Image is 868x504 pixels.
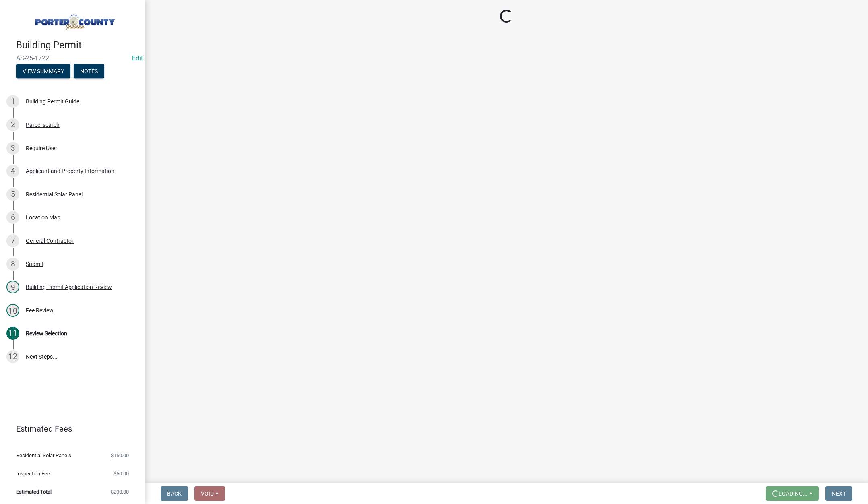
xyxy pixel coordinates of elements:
[6,350,19,363] div: 12
[6,118,19,131] div: 2
[26,308,54,313] div: Fee Review
[766,486,819,501] button: Loading...
[26,122,60,128] div: Parcel search
[74,68,104,75] wm-modal-confirm: Notes
[779,490,808,497] span: Loading...
[6,188,19,201] div: 5
[6,258,19,271] div: 8
[6,234,19,247] div: 7
[161,486,188,501] button: Back
[26,168,114,174] div: Applicant and Property Information
[132,54,143,62] wm-modal-confirm: Edit Application Number
[6,211,19,224] div: 6
[6,304,19,317] div: 10
[114,471,129,476] span: $50.00
[6,421,132,437] a: Estimated Fees
[6,95,19,108] div: 1
[16,471,50,476] span: Inspection Fee
[74,64,104,78] button: Notes
[26,238,74,244] div: General Contractor
[16,39,138,51] h4: Building Permit
[16,64,70,78] button: View Summary
[26,215,60,220] div: Location Map
[16,453,71,458] span: Residential Solar Panels
[16,54,129,62] span: AS-25-1722
[26,330,67,336] div: Review Selection
[194,486,225,501] button: Void
[167,490,182,497] span: Back
[26,192,83,197] div: Residential Solar Panel
[26,145,57,151] div: Require User
[6,165,19,178] div: 4
[201,490,214,497] span: Void
[16,68,70,75] wm-modal-confirm: Summary
[26,261,43,267] div: Submit
[26,284,112,290] div: Building Permit Application Review
[6,281,19,293] div: 9
[132,54,143,62] a: Edit
[6,327,19,340] div: 11
[6,142,19,155] div: 3
[111,489,129,494] span: $200.00
[16,8,132,31] img: Porter County, Indiana
[16,489,52,494] span: Estimated Total
[825,486,852,501] button: Next
[26,99,79,104] div: Building Permit Guide
[832,490,846,497] span: Next
[111,453,129,458] span: $150.00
